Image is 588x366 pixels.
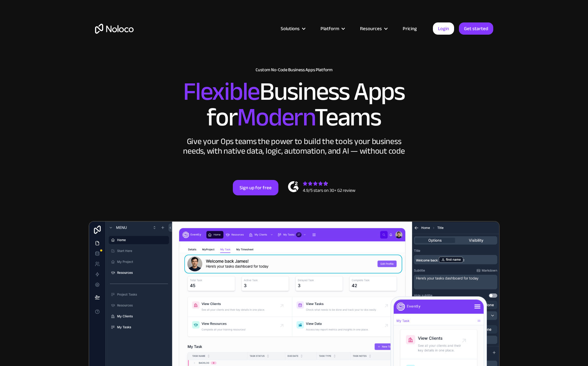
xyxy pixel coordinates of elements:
div: Platform [312,24,352,33]
div: Give your Ops teams the power to build the tools your business needs, with native data, logic, au... [182,137,407,156]
div: Solutions [273,24,312,33]
a: Get started [459,22,493,35]
div: Solutions [281,24,300,33]
div: Resources [360,24,382,33]
span: Flexible [183,68,259,115]
div: Platform [320,24,339,33]
a: Sign up for free [233,180,278,195]
a: Pricing [395,24,425,33]
a: home [95,24,134,34]
span: Modern [237,93,314,141]
h2: Business Apps for Teams [95,79,493,130]
div: Resources [352,24,395,33]
a: Login [433,22,454,35]
h1: Custom No-Code Business Apps Platform [95,67,493,72]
